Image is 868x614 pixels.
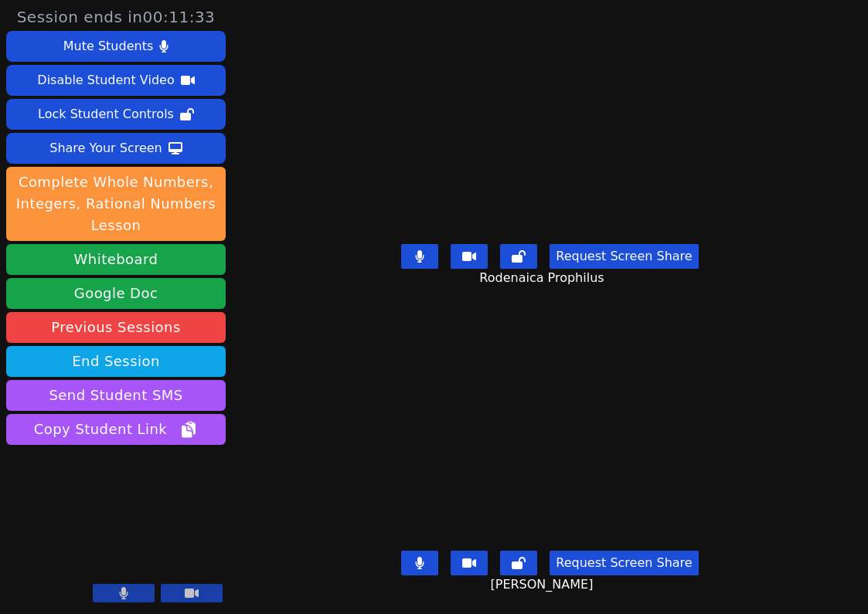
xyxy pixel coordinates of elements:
[491,575,597,594] span: [PERSON_NAME]
[143,8,216,26] time: 00:11:33
[37,68,174,93] div: Disable Student Video
[38,102,174,127] div: Lock Student Controls
[6,99,226,130] button: Lock Student Controls
[17,6,216,28] span: Session ends in
[49,136,162,161] div: Share Your Screen
[6,346,226,377] button: End Session
[6,31,226,62] button: Mute Students
[479,269,608,287] span: Rodenaica Prophilus
[6,65,226,96] button: Disable Student Video
[6,414,226,445] button: Copy Student Link
[6,133,226,164] button: Share Your Screen
[6,167,226,241] button: Complete Whole Numbers, Integers, Rational Numbers Lesson
[550,244,698,269] button: Request Screen Share
[6,380,226,411] button: Send Student SMS
[6,278,226,309] a: Google Doc
[6,244,226,275] button: Whiteboard
[6,312,226,343] a: Previous Sessions
[550,551,698,575] button: Request Screen Share
[34,419,198,440] span: Copy Student Link
[63,34,153,59] div: Mute Students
